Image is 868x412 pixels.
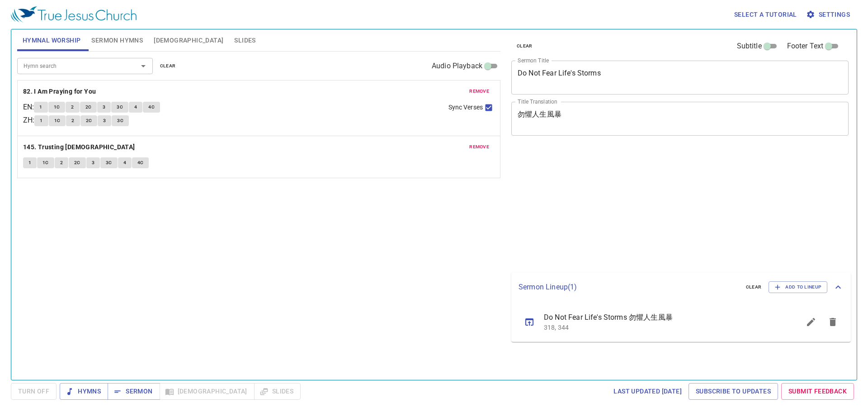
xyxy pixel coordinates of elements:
span: 2 [71,117,74,125]
span: 3 [92,159,94,167]
span: clear [746,283,762,291]
span: 2 [60,159,63,167]
b: 145. Trusting [DEMOGRAPHIC_DATA] [23,142,135,153]
span: clear [160,62,176,70]
button: 3 [86,157,100,168]
span: remove [469,87,489,95]
span: remove [469,143,489,151]
span: 4 [134,103,137,111]
span: Last updated [DATE] [613,386,682,397]
button: 3 [97,102,111,113]
span: 1 [28,159,31,167]
span: 3C [117,103,123,111]
span: 1C [54,103,60,111]
span: Add to Lineup [774,283,821,291]
button: Hymns [60,383,108,400]
p: Sermon Lineup ( 1 ) [519,282,739,293]
button: Add to Lineup [769,281,827,293]
button: 3C [112,115,129,126]
button: 2C [80,102,97,113]
span: Sermon [115,386,152,397]
button: 1C [48,102,66,113]
button: clear [741,282,767,293]
img: True Jesus Church [11,6,137,23]
button: Open [137,60,150,72]
button: 2 [55,157,68,168]
span: 3 [103,103,105,111]
p: 318, 344 [544,323,778,332]
a: Submit Feedback [781,383,854,400]
span: Audio Playback [432,61,482,71]
button: 3C [100,157,118,168]
button: 145. Trusting [DEMOGRAPHIC_DATA] [23,142,137,153]
span: Settings [808,9,850,20]
span: Subtitle [737,41,762,52]
span: Footer Text [787,41,824,52]
span: Submit Feedback [788,386,847,397]
button: 4 [118,157,132,168]
button: 1 [23,157,37,168]
span: Hymns [67,386,101,397]
textarea: 勿懼人生風暴 [518,110,842,127]
span: Do Not Fear Life's Storms 勿懼人生風暴 [544,312,778,323]
a: Last updated [DATE] [610,383,685,400]
span: 4 [123,159,126,167]
button: clear [511,41,538,52]
span: 1C [42,159,49,167]
span: 2C [85,103,92,111]
span: 1 [40,117,42,125]
span: 4C [148,103,155,111]
span: 2 [71,103,74,111]
span: 3 [103,117,106,125]
button: 3 [98,115,111,126]
span: Sermon Hymns [91,35,143,46]
button: 4C [143,102,160,113]
button: remove [464,86,495,97]
button: 2C [80,115,98,126]
button: 1 [34,115,48,126]
button: 1C [37,157,54,168]
span: Select a tutorial [734,9,797,20]
button: Sermon [108,383,160,400]
button: 2 [66,115,80,126]
iframe: from-child [508,145,782,269]
button: 2C [69,157,86,168]
span: Sync Verses [448,103,483,112]
p: EN : [23,102,34,113]
div: Sermon Lineup(1)clearAdd to Lineup [511,272,851,302]
span: 2C [86,117,92,125]
button: 1C [49,115,66,126]
button: 2 [66,102,79,113]
button: Select a tutorial [731,6,801,23]
span: 4C [137,159,144,167]
span: clear [517,42,533,50]
span: Subscribe to Updates [696,386,771,397]
button: 1 [34,102,47,113]
button: 3C [111,102,128,113]
p: ZH : [23,115,34,126]
span: 3C [106,159,112,167]
span: 2C [74,159,80,167]
button: remove [464,142,495,152]
button: 4 [129,102,142,113]
span: 3C [117,117,123,125]
span: Hymnal Worship [23,35,81,46]
span: [DEMOGRAPHIC_DATA] [154,35,223,46]
span: 1C [54,117,61,125]
ul: sermon lineup list [511,302,851,342]
b: 82. I Am Praying for You [23,86,96,97]
button: Settings [804,6,854,23]
textarea: Do Not Fear Life's Storms [518,69,842,86]
button: 4C [132,157,149,168]
button: 82. I Am Praying for You [23,86,98,97]
a: Subscribe to Updates [689,383,778,400]
span: Slides [234,35,255,46]
span: 1 [39,103,42,111]
button: clear [155,61,181,71]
